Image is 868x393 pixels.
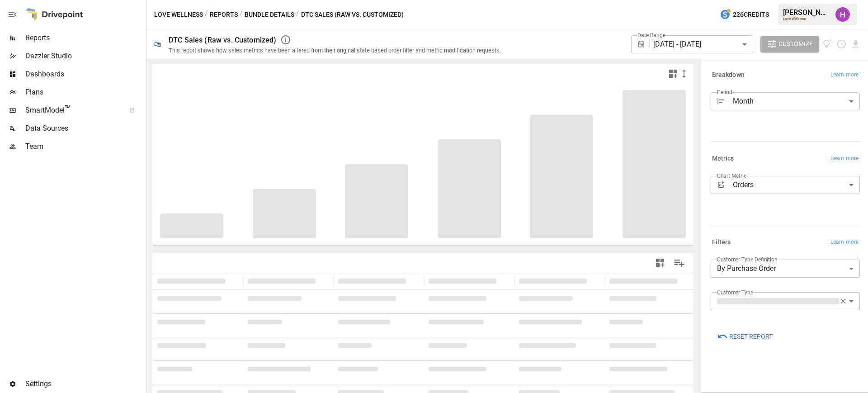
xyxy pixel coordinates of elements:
[210,9,238,20] button: Reports
[169,36,277,44] div: DTC Sales (Raw vs. Customized)
[733,92,860,110] div: Month
[733,9,769,20] span: 226 Credits
[25,105,119,116] span: SmartModel
[588,275,600,287] button: Sort
[836,39,847,49] button: Schedule report
[711,328,779,345] button: Reset Report
[760,36,819,52] button: Customize
[783,17,830,21] div: Love Wellness
[25,51,145,62] span: Dazzler Studio
[316,275,329,287] button: Sort
[778,38,813,50] span: Customize
[733,176,860,194] div: Orders
[497,275,510,287] button: Sort
[783,8,830,17] div: [PERSON_NAME]
[169,47,501,54] div: This report shows how sales metrics have been altered from their original state based order filte...
[25,33,145,43] span: Reports
[712,70,745,80] h6: Breakdown
[240,9,243,20] div: /
[830,238,859,247] span: Learn more
[717,289,753,296] label: Customer Type
[729,331,773,342] span: Reset Report
[835,7,850,22] img: Harry Antonio
[407,275,420,287] button: Sort
[712,154,734,164] h6: Metrics
[65,104,71,115] span: ™
[25,69,145,80] span: Dashboards
[25,123,145,134] span: Data Sources
[717,172,746,180] label: Chart Metric
[154,40,161,48] div: 🛍
[245,9,294,20] button: Bundle Details
[712,237,731,247] h6: Filters
[711,260,860,278] div: By Purchase Order
[717,256,778,263] label: Customer Type Definition
[637,31,665,39] label: Date Range
[830,2,855,27] button: Harry Antonio
[205,9,208,20] div: /
[154,9,203,20] button: Love Wellness
[823,36,833,52] button: View documentation
[226,275,239,287] button: Sort
[850,39,861,49] button: Download report
[653,35,753,53] div: [DATE] - [DATE]
[296,9,299,20] div: /
[717,88,732,96] label: Period
[830,71,859,80] span: Learn more
[25,141,145,152] span: Team
[25,379,145,389] span: Settings
[669,253,689,273] button: Manage Columns
[678,275,691,287] button: Sort
[716,6,773,23] button: 226Credits
[830,154,859,163] span: Learn more
[25,87,145,98] span: Plans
